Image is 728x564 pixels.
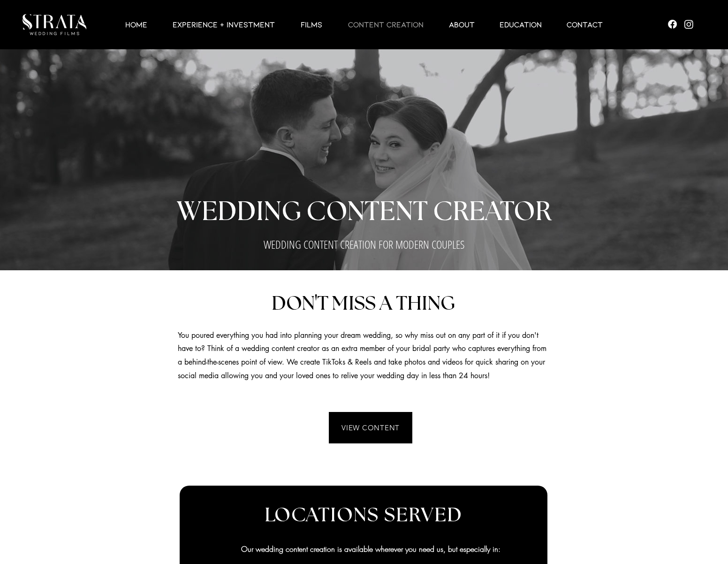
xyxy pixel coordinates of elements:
a: EDUCATION [487,19,554,30]
span: ' [315,290,317,315]
a: Contact [554,19,615,30]
span: Our wedding content creation is available wherever you need us, but especially in: [241,544,500,554]
p: Contact [562,19,607,30]
p: HOME [121,19,152,30]
a: Films [288,19,335,30]
ul: Social Bar [667,18,695,30]
span: T MISS A THING [317,294,455,313]
a: ABOUT [437,19,487,30]
span: You poured everything you had into planning your dream wedding, so why miss out on any part of it... [178,330,546,381]
p: Films [296,19,327,30]
span: DON [272,294,315,313]
a: VIEW CONTENT [329,412,412,443]
a: CONTENT CREATION [335,19,437,30]
a: EXPERIENCE + INVESTMENT [159,19,288,30]
p: EDUCATION [495,19,546,30]
span: VIEW CONTENT [341,423,400,432]
a: HOME [114,19,159,30]
p: EXPERIENCE + INVESTMENT [168,19,280,30]
img: LUX STRATA TEST_edited.png [23,14,86,35]
span: WEDDING CONTENT CREATOR [176,199,552,225]
p: CONTENT CREATION [343,19,428,30]
span: LOCATIONS SERVED [265,505,463,525]
p: ABOUT [444,19,479,30]
span: WEDDING CONTENT CREATION FOR MODERN COUPLES [264,236,464,252]
nav: Site [89,19,639,30]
